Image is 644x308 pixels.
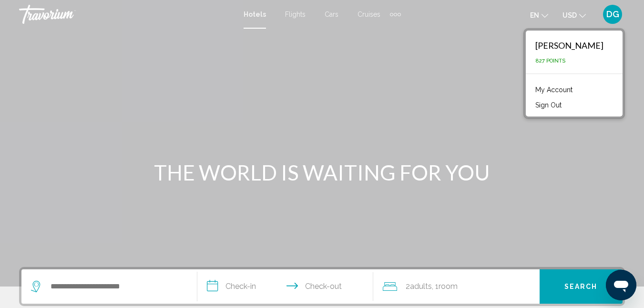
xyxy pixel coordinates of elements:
a: Hotels [244,11,266,18]
div: [PERSON_NAME] [535,40,603,51]
h1: THE WORLD IS WAITING FOR YOU [143,160,501,185]
span: USD [562,11,577,19]
a: Cars [325,11,338,18]
span: Adults [410,282,432,291]
a: My Account [531,84,577,96]
span: 827 Points [535,58,565,64]
div: Search widget [21,269,623,304]
span: 2 [406,280,432,293]
span: , 1 [432,280,458,293]
span: Room [439,282,458,291]
button: Travelers: 2 adults, 0 children [373,269,540,304]
button: Change currency [562,8,586,22]
span: Search [564,283,598,291]
button: Check in and out dates [197,269,373,304]
iframe: Button to launch messaging window [606,270,636,300]
button: Sign Out [531,99,566,111]
button: Search [540,269,623,304]
a: Travorium [19,5,234,24]
span: DG [606,10,619,19]
span: en [530,11,539,19]
button: User Menu [600,4,625,24]
button: Extra navigation items [390,7,401,22]
a: Flights [285,11,306,18]
button: Change language [530,8,548,22]
a: Cruises [358,11,380,18]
